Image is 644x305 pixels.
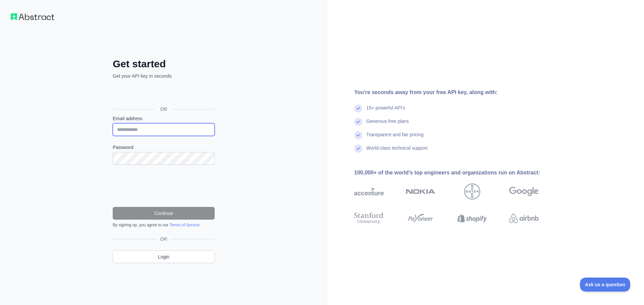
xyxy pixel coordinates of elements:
[11,13,54,20] img: Workflow
[366,104,405,118] div: 15+ powerful API's
[113,250,215,263] a: Login
[509,211,539,226] img: airbnb
[406,211,435,226] img: payoneer
[354,88,560,96] div: You're seconds away from your free API key, along with:
[113,144,215,151] label: Password
[354,104,362,112] img: check mark
[458,211,487,226] img: shopify
[113,58,215,70] h2: Get started
[354,169,560,177] div: 100,000+ of the world's top engineers and organizations run on Abstract:
[354,183,384,200] img: accenture
[354,145,362,153] img: check mark
[354,211,384,226] img: stanford university
[580,278,631,292] iframe: Toggle Customer Support
[509,183,539,200] img: google
[113,207,215,220] button: Continue
[113,73,215,79] p: Get your API key in seconds
[155,106,173,112] span: OR
[158,236,170,242] span: OR
[406,183,435,200] img: nokia
[464,183,480,200] img: bayer
[354,118,362,126] img: check mark
[366,118,409,131] div: Generous free plans
[354,131,362,139] img: check mark
[109,87,217,101] iframe: Sign in with Google Button
[169,223,199,227] a: Terms of Service
[113,173,215,199] iframe: reCAPTCHA
[366,131,424,145] div: Transparent and fair pricing
[113,115,215,122] label: Email address
[113,222,215,228] div: By signing up, you agree to our .
[366,145,428,158] div: World-class technical support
